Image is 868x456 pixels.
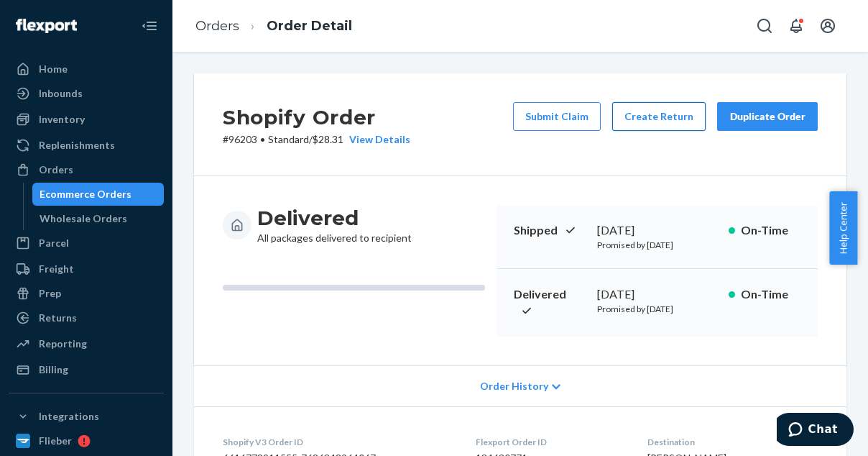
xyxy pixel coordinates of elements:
[9,134,164,157] a: Replenishments
[195,18,239,34] a: Orders
[480,379,548,393] span: Order History
[39,409,99,424] div: Integrations
[343,132,410,147] button: View Details
[260,133,265,145] span: •
[777,413,854,449] iframe: Opens a widget where you can chat to one of our agents
[223,132,410,147] p: # 96203 / $28.31
[39,434,72,448] div: Flieber
[135,12,164,40] button: Close Navigation
[9,257,164,281] a: Freight
[9,108,164,131] a: Inventory
[597,286,717,303] div: [DATE]
[223,102,410,132] h2: Shopify Order
[647,436,818,448] dt: Destination
[9,58,164,81] a: Home
[39,262,74,276] div: Freight
[184,5,364,47] ol: breadcrumbs
[9,306,164,329] a: Returns
[729,109,805,124] div: Duplicate Order
[9,158,164,181] a: Orders
[513,102,601,131] button: Submit Claim
[9,82,164,105] a: Inbounds
[268,133,309,145] span: Standard
[39,62,68,76] div: Home
[39,311,77,325] div: Returns
[223,436,453,448] dt: Shopify V3 Order ID
[16,19,77,33] img: Flexport logo
[39,86,83,101] div: Inbounds
[741,286,800,303] p: On-Time
[39,337,87,351] div: Reporting
[9,358,164,381] a: Billing
[257,205,412,231] h3: Delivered
[9,429,164,452] a: Flieber
[741,222,800,239] p: On-Time
[40,211,127,226] div: Wholesale Orders
[39,138,115,152] div: Replenishments
[39,286,61,301] div: Prep
[750,12,779,40] button: Open Search Box
[39,236,69,250] div: Parcel
[9,282,164,305] a: Prep
[39,112,85,127] div: Inventory
[257,205,412,245] div: All packages delivered to recipient
[597,303,717,315] p: Promised by [DATE]
[267,18,352,34] a: Order Detail
[597,239,717,251] p: Promised by [DATE]
[9,405,164,428] button: Integrations
[9,332,164,355] a: Reporting
[717,102,818,131] button: Duplicate Order
[32,183,165,206] a: Ecommerce Orders
[514,286,586,319] p: Delivered
[476,436,624,448] dt: Flexport Order ID
[782,12,811,40] button: Open notifications
[39,362,68,377] div: Billing
[9,232,164,255] a: Parcel
[597,222,717,239] div: [DATE]
[40,187,131,201] div: Ecommerce Orders
[813,12,842,40] button: Open account menu
[32,207,165,230] a: Wholesale Orders
[829,191,857,265] button: Help Center
[514,222,586,239] p: Shipped
[39,163,73,177] div: Orders
[612,102,706,131] button: Create Return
